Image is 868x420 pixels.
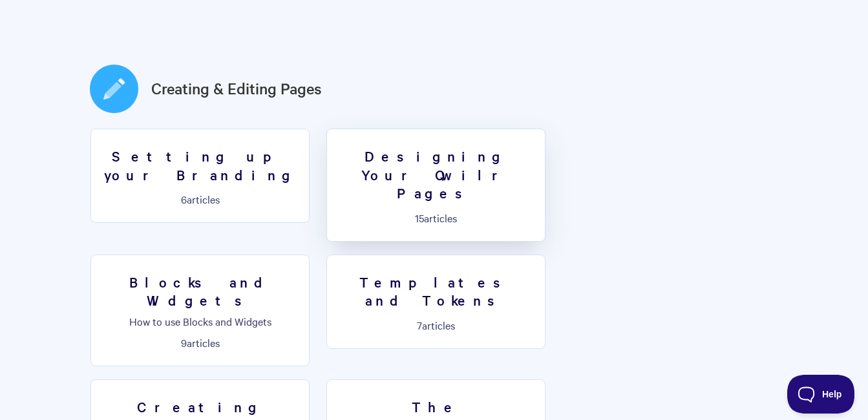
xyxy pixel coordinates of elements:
[99,315,301,327] p: How to use Blocks and Widgets
[151,77,322,100] a: Creating & Editing Pages
[787,375,855,414] iframe: Toggle Customer Support
[335,147,537,202] h3: Designing Your Qwilr Pages
[335,212,537,224] p: articles
[326,255,545,349] a: Templates and Tokens 7articles
[417,318,422,332] span: 7
[90,129,310,223] a: Setting up your Branding 6articles
[90,255,310,366] a: Blocks and Widgets How to use Blocks and Widgets 9articles
[326,129,545,242] a: Designing Your Qwilr Pages 15articles
[181,192,187,206] span: 6
[99,193,301,205] p: articles
[99,337,301,348] p: articles
[181,335,187,350] span: 9
[335,319,537,331] p: articles
[415,211,424,225] span: 15
[99,273,301,310] h3: Blocks and Widgets
[99,147,301,184] h3: Setting up your Branding
[335,273,537,310] h3: Templates and Tokens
